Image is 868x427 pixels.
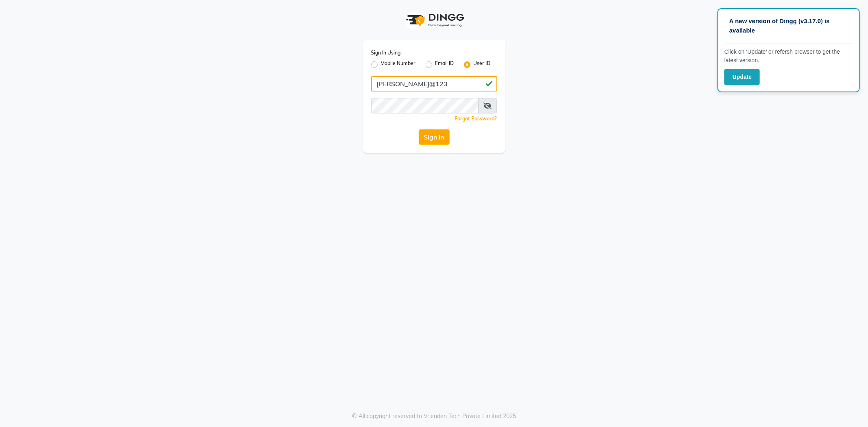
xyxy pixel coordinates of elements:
[371,76,497,91] input: Username
[435,60,454,70] label: Email ID
[474,60,491,70] label: User ID
[371,98,479,113] input: Username
[724,69,760,85] button: Update
[419,129,450,145] button: Sign In
[371,49,402,57] label: Sign In Using:
[402,8,467,32] img: logo1.svg
[724,48,853,65] p: Click on ‘Update’ or refersh browser to get the latest version.
[729,17,848,35] p: A new version of Dingg (v3.17.0) is available
[381,60,416,70] label: Mobile Number
[455,115,497,122] a: Forgot Password?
